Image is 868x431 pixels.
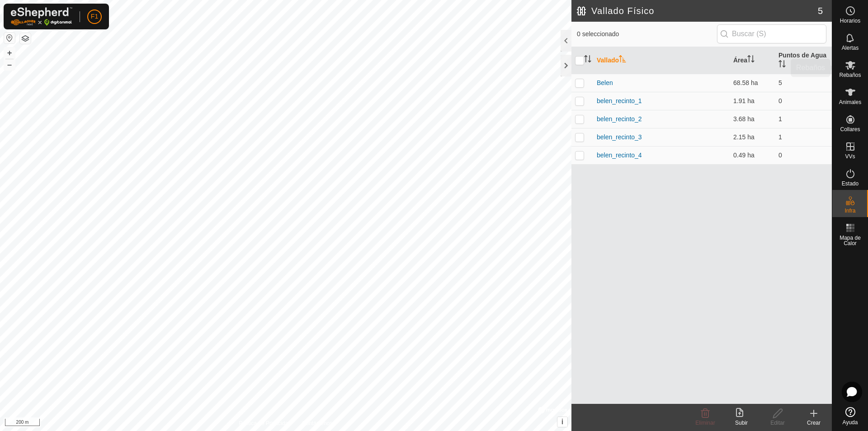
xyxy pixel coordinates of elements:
span: Alertas [842,45,859,51]
span: Infra [844,208,855,213]
td: 1.91 ha [730,92,775,110]
div: Editar [759,419,796,427]
span: VVs [845,154,855,159]
h2: Vallado Físico [577,5,818,16]
td: 0 [775,92,832,110]
img: Logo Gallagher [11,7,72,26]
div: Subir [723,419,759,427]
button: Capas del Mapa [20,33,31,44]
span: i [561,418,563,426]
p-sorticon: Activar para ordenar [747,57,755,64]
a: belen_recinto_1 [597,97,642,104]
p-sorticon: Activar para ordenar [619,57,626,64]
span: Eliminar [695,420,715,426]
a: belen_recinto_3 [597,133,642,141]
a: belen_recinto_4 [597,152,642,159]
a: Política de Privacidad [239,419,291,427]
a: Belen [597,79,613,86]
input: Buscar (S) [717,24,826,43]
td: 1 [775,110,832,128]
a: Ayuda [832,403,868,429]
span: 5 [818,4,823,18]
th: Puntos de Agua [775,47,832,74]
td: 0 [775,146,832,164]
button: – [4,59,15,70]
span: Rebaños [839,72,861,78]
span: Ayuda [843,420,858,425]
button: + [4,47,15,58]
span: Collares [840,127,860,132]
button: Restablecer Mapa [4,33,15,43]
a: belen_recinto_2 [597,115,642,123]
th: Vallado [593,47,730,74]
td: 68.58 ha [730,74,775,92]
span: Estado [842,181,859,186]
td: 2.15 ha [730,128,775,146]
th: Área [730,47,775,74]
p-sorticon: Activar para ordenar [584,57,591,64]
span: Animales [839,99,861,105]
span: Mapa de Calor [835,235,866,246]
a: Contáctenos [302,419,332,427]
td: 0.49 ha [730,146,775,164]
button: i [557,417,567,427]
p-sorticon: Activar para ordenar [778,62,786,69]
div: Crear [796,419,832,427]
td: 1 [775,128,832,146]
td: 3.68 ha [730,110,775,128]
td: 5 [775,74,832,92]
span: Horarios [840,18,860,24]
span: 0 seleccionado [577,29,717,39]
span: F1 [91,12,98,21]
